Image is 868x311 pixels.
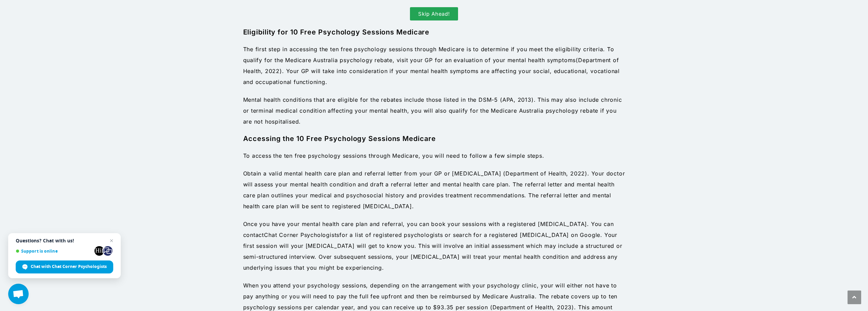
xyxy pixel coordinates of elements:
span: Close chat [107,237,116,245]
span: Department of Health, 2022) [505,170,587,177]
a: Chat Corner Psychologists [264,231,339,238]
h2: Accessing the 10 Free Psychology Sessions Medicare [243,134,625,143]
p: To access the ten free psychology sessions through Medicare, you will need to follow a few simple... [243,150,625,161]
span: . Your GP will take into consideration if your mental health symptoms are affecting your social, ... [243,68,620,85]
span: . This may also include chronic or terminal medical condition affecting your mental health, you w... [243,96,622,125]
span: Questions? Chat with us! [16,238,113,243]
span: PA, 2013) [506,96,534,103]
p: Once you have your mental health care plan and referral, you can book your sessions with a regist... [243,218,625,273]
div: Chat with Chat Corner Psychologists [16,260,113,273]
a: Scroll to the top of the page [848,291,861,304]
span: Department of Health, 2023) [492,304,574,311]
span: Skip Ahead! [418,11,450,16]
span: Chat with Chat Corner Psychologists [31,264,107,270]
p: Obtain a valid mental health care plan and referral letter from your GP or [MEDICAL_DATA] ( [243,168,625,212]
span: . [325,79,327,85]
div: Open chat [8,284,29,304]
a: Skip Ahead! [410,7,458,20]
p: Mental health conditions that are eligible for the rebates include those listed in the DSM-5 (A [243,94,625,127]
h2: Eligibility for 10 Free Psychology Sessions Medicare [243,27,625,37]
span: Support is online [16,249,92,254]
p: The first step in accessing the ten free psychology sessions through Medicare is to determine if ... [243,44,625,87]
